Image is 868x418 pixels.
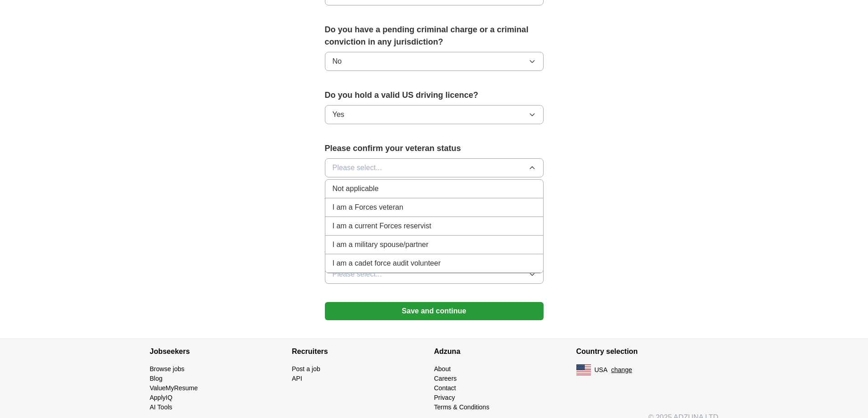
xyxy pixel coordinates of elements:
[150,394,173,401] a: ApplyIQ
[333,239,429,250] span: I am a military spouse/partner
[325,24,544,48] label: Do you have a pending criminal charge or a criminal conviction in any jurisdiction?
[325,158,544,177] button: Please select...
[434,403,489,411] a: Terms & Conditions
[150,384,198,392] a: ValueMyResume
[434,394,455,401] a: Privacy
[150,403,173,411] a: AI Tools
[325,105,544,124] button: Yes
[333,109,344,120] span: Yes
[325,52,544,71] button: No
[333,183,379,194] span: Not applicable
[325,265,544,284] button: Please select...
[333,56,342,67] span: No
[150,375,163,382] a: Blog
[595,365,608,375] span: USA
[434,384,456,392] a: Contact
[434,375,457,382] a: Careers
[576,339,719,364] h4: Country selection
[333,162,382,173] span: Please select...
[325,142,544,155] label: Please confirm your veteran status
[434,365,451,373] a: About
[333,269,382,280] span: Please select...
[325,302,544,320] button: Save and continue
[333,221,431,232] span: I am a current Forces reservist
[292,375,303,382] a: API
[325,89,544,101] label: Do you hold a valid US driving licence?
[576,364,591,375] img: US flag
[611,365,632,375] button: change
[333,202,404,213] span: I am a Forces veteran
[333,258,441,269] span: I am a cadet force audit volunteer
[292,365,320,373] a: Post a job
[150,365,185,373] a: Browse jobs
